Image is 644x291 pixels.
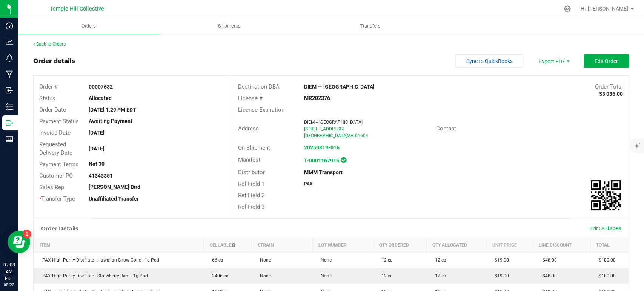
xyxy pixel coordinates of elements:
[204,238,252,252] th: Sellable
[208,23,251,29] span: Shipments
[599,91,623,97] strong: $3,036.00
[304,158,339,164] a: T-0001167915
[238,83,280,90] span: Destination DBA
[595,83,623,90] span: Order Total
[39,141,72,156] span: Requested Delivery Date
[455,54,523,68] button: Sync to QuickBooks
[89,173,113,179] strong: 41343351
[6,87,13,94] inline-svg: Inbound
[436,125,456,132] span: Contact
[346,133,347,138] span: ,
[256,257,271,263] span: None
[256,273,271,279] span: None
[6,70,13,78] inline-svg: Manufacturing
[595,58,618,64] span: Edit Order
[39,184,64,191] span: Sales Rep
[89,107,136,113] strong: [DATE] 1:29 PM EDT
[238,95,263,102] span: License #
[304,169,343,175] strong: MMM Transport
[317,273,332,279] span: None
[38,257,159,263] span: PAX High Purity Distillate - Hawaiian Snow Cone - 1g Pod
[590,238,629,252] th: Total
[563,5,572,12] div: Manage settings
[537,257,556,263] span: -$48.00
[39,106,66,113] span: Order Date
[238,181,264,187] span: Ref Field 1
[317,257,332,263] span: None
[304,126,344,132] span: [STREET_ADDRESS]
[39,172,73,179] span: Customer PO
[41,225,78,231] h1: Order Details
[252,238,312,252] th: Strain
[300,18,441,34] a: Transfers
[591,180,621,210] qrcode: 00007632
[304,95,330,101] strong: MR282376
[304,181,313,187] strong: PAX
[38,273,148,279] span: PAX High Purity Distillate - Strawberry Jam - 1g Pod
[8,231,30,253] iframe: Resource center
[3,282,15,288] p: 08/22
[491,257,509,263] span: $19.00
[590,226,621,231] span: Print All Labels
[304,84,375,90] strong: DIEM -- [GEOGRAPHIC_DATA]
[373,238,427,252] th: Qty Ordered
[238,204,264,210] span: Ref Field 3
[312,238,373,252] th: Lot Number
[89,184,140,190] strong: [PERSON_NAME] Bird
[39,118,79,125] span: Payment Status
[238,169,265,176] span: Distributor
[39,161,78,168] span: Payment Terms
[595,273,615,279] span: $180.00
[208,273,229,279] span: 2406 ea
[238,125,259,132] span: Address
[533,238,590,252] th: Line Discount
[466,58,513,64] span: Sync to QuickBooks
[531,54,576,68] span: Export PDF
[304,119,363,125] span: DIEM -- [GEOGRAPHIC_DATA]
[378,273,393,279] span: 12 ea
[89,145,105,152] strong: [DATE]
[491,273,509,279] span: $19.00
[89,118,132,124] strong: Awaiting Payment
[89,95,112,101] strong: Allocated
[89,130,105,136] strong: [DATE]
[39,129,71,136] span: Invoice Date
[304,144,340,150] a: 20250819-016
[304,133,347,138] span: [GEOGRAPHIC_DATA]
[378,257,393,263] span: 12 ea
[238,192,264,199] span: Ref Field 2
[6,38,13,46] inline-svg: Analytics
[89,196,139,202] strong: Unaffiliated Transfer
[22,230,31,239] iframe: Resource center unread badge
[238,144,270,151] span: On Shipment
[159,18,300,34] a: Shipments
[3,262,15,282] p: 07:08 AM EDT
[89,84,113,90] strong: 00007632
[39,195,75,202] span: Transfer Type
[595,257,615,263] span: $180.00
[355,133,368,138] span: 01604
[591,180,621,210] img: Scan me!
[341,156,346,164] span: In Sync
[238,106,284,113] span: License Expiration
[431,257,446,263] span: 12 ea
[39,95,55,102] span: Status
[34,238,204,252] th: Item
[350,23,391,29] span: Transfers
[208,257,223,263] span: 66 ea
[6,54,13,62] inline-svg: Monitoring
[6,119,13,127] inline-svg: Outbound
[537,273,556,279] span: -$48.00
[18,18,159,34] a: Orders
[50,6,104,12] span: Temple Hill Collective
[33,41,66,47] a: Back to Orders
[584,54,629,68] button: Edit Order
[39,83,58,90] span: Order #
[431,273,446,279] span: 12 ea
[71,23,106,29] span: Orders
[581,6,630,12] span: Hi, [PERSON_NAME]!
[89,161,105,167] strong: Net 30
